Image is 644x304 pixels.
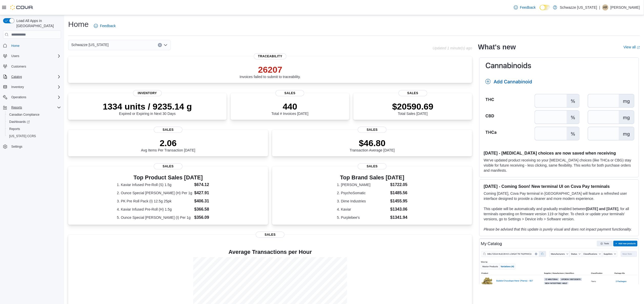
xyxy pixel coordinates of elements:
a: Home [9,43,22,49]
button: Canadian Compliance [5,111,63,118]
span: Sales [398,90,427,96]
dd: $427.91 [194,190,219,196]
button: Reports [5,125,63,133]
span: [US_STATE] CCRS [9,134,36,138]
dt: 2. Ounce Special [PERSON_NAME] (H) Per 1g [117,190,192,196]
span: Traceability [254,53,287,59]
button: Customers [1,63,63,70]
svg: External link [637,46,640,49]
dt: 4. Kaviar Infused Pre-Roll (H) 1.5g [117,207,192,212]
button: Catalog [1,73,63,80]
a: Settings [9,144,24,150]
a: Canadian Compliance [7,112,42,118]
h2: What's new [478,43,516,51]
button: Catalog [9,74,24,80]
p: Coming [DATE], Cova Pay terminal in [GEOGRAPHIC_DATA] will feature a refreshed user interface des... [484,191,635,201]
p: 2.06 [141,138,195,148]
span: Catalog [9,74,61,80]
dd: $1343.06 [390,206,407,212]
button: Users [1,52,63,60]
span: Users [9,53,61,59]
p: $20590.69 [392,101,433,112]
span: Operations [9,94,61,100]
span: Reports [9,127,20,131]
span: Reports [9,104,61,111]
dd: $1341.94 [390,214,407,221]
div: Invoices failed to submit to traceability. [240,64,301,79]
dt: 5. Purplebee's [337,215,388,220]
dt: 1. Kaviar Infused Pre-Roll (S) 1.5g [117,182,192,187]
h4: Average Transactions per Hour [72,249,468,255]
button: Reports [9,104,24,111]
span: Inventory [11,85,24,89]
span: Operations [11,95,26,99]
p: | [599,4,600,10]
h1: Home [68,19,89,29]
span: AR [603,4,608,10]
span: Sales [256,232,284,238]
a: View allExternal link [623,45,640,49]
strong: [DATE] and [DATE] [586,207,618,211]
span: Washington CCRS [7,133,61,139]
button: [US_STATE] CCRS [5,133,63,140]
dt: 3. Dime Industries [337,199,388,204]
a: Reports [7,126,22,132]
button: Inventory [1,83,63,91]
h3: [DATE] - Coming Soon! New terminal UI on Cova Pay terminals [484,184,635,189]
span: Inventory [133,90,162,96]
span: Sales [275,90,304,96]
dd: $1485.56 [390,190,407,196]
span: Schwazze [US_STATE] [71,42,109,48]
div: Total Sales [DATE] [392,101,433,116]
button: Reports [1,104,63,111]
span: Dark Mode [540,10,540,10]
span: Dashboards [7,119,61,125]
p: We've updated product receiving so your [MEDICAL_DATA] choices (like THCa or CBG) stay visible fo... [484,158,635,173]
p: 1334 units / 9235.14 g [103,101,192,112]
dd: $406.31 [194,198,219,204]
div: Expired or Expiring in Next 30 Days [103,101,192,116]
p: 440 [271,101,308,112]
a: [US_STATE] CCRS [7,133,38,139]
div: Total # Invoices [DATE] [271,101,308,116]
span: Sales [358,127,386,133]
a: Dashboards [5,118,63,125]
dt: 2. PsychoSomatic [337,190,388,196]
dd: $1455.95 [390,198,407,204]
em: Please be advised that this update is purely visual and does not impact payment functionality. [484,227,632,231]
button: Settings [1,143,63,150]
dt: 4. Kaviar [337,207,388,212]
dd: $1722.05 [390,182,407,188]
span: Settings [9,143,61,150]
button: Inventory [9,84,26,90]
a: Dashboards [7,119,32,125]
dt: 3. PK Pre Roll Pack (I) 12.5g 25pk [117,199,192,204]
dd: $674.12 [194,182,219,188]
a: Feedback [512,2,538,13]
button: Operations [1,94,63,101]
span: Canadian Compliance [9,113,39,117]
span: Sales [154,127,182,133]
p: Schwazze [US_STATE] [560,4,597,10]
button: Users [9,53,21,59]
p: Updated 1 minute(s) ago [433,46,472,50]
span: Home [11,44,19,48]
img: Cova [10,5,33,10]
dd: $366.58 [194,206,219,212]
h3: Top Product Sales [DATE] [117,175,219,181]
p: This update will be automatically and gradually enabled between , for all terminals operating on ... [484,206,635,222]
button: Clear input [158,43,162,47]
nav: Complex example [3,40,61,164]
a: Feedback [92,21,118,31]
span: Customers [11,64,26,69]
input: Dark Mode [540,5,550,10]
span: Inventory [9,84,61,90]
div: Avg Items Per Transaction [DATE] [141,138,195,152]
span: Feedback [520,5,536,10]
div: Transaction Average [DATE] [350,138,395,152]
span: Sales [358,163,386,169]
span: Feedback [100,23,116,28]
dt: 5. Ounce Special [PERSON_NAME] (I) Per 1g [117,215,192,220]
dd: $356.09 [194,214,219,221]
dt: 1. [PERSON_NAME] [337,182,388,187]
